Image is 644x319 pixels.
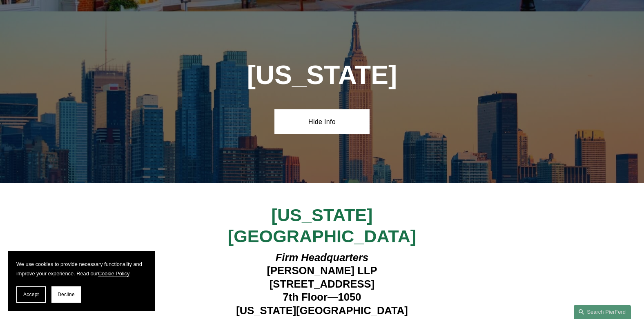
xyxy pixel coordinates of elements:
p: We use cookies to provide necessary functionality and improve your experience. Read our . [16,259,147,278]
a: Cookie Policy [98,270,129,277]
span: Accept [23,292,39,297]
em: Firm Headquarters [276,252,369,263]
h4: [PERSON_NAME] LLP [STREET_ADDRESS] 7th Floor—1050 [US_STATE][GEOGRAPHIC_DATA] [203,251,441,317]
button: Decline [51,286,81,303]
span: [US_STATE][GEOGRAPHIC_DATA] [228,205,416,246]
section: Cookie banner [8,251,155,311]
button: Accept [16,286,46,303]
a: Search this site [574,305,631,319]
span: Decline [58,292,75,297]
a: Hide Info [274,109,370,134]
h1: [US_STATE] [203,60,441,90]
